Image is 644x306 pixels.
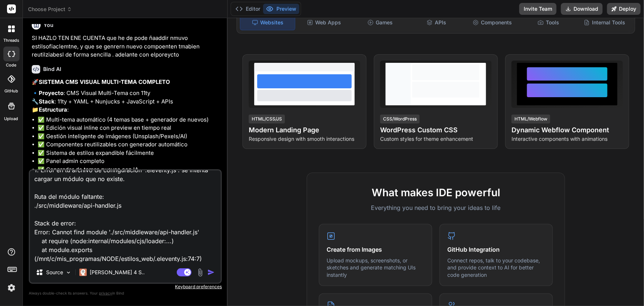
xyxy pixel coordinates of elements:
[44,21,54,29] h6: You
[4,88,18,94] label: GitHub
[6,62,17,68] label: code
[39,89,63,96] strong: Proyecto
[380,125,492,135] h4: WordPress Custom CSS
[521,15,576,30] div: Tools
[29,284,222,290] p: Keyboard preferences
[196,268,204,277] img: attachment
[65,269,72,276] img: Pick Models
[39,78,170,85] strong: SISTEMA CMS VISUAL MULTI-TEMA COMPLETO
[319,203,553,212] p: Everything you need to bring your ideas to life
[297,15,351,30] div: Web Apps
[79,269,87,276] img: Claude 4 Sonnet
[39,98,55,105] strong: Stack
[409,15,464,30] div: APIs
[607,3,641,15] button: Deploy
[353,15,407,30] div: Games
[38,140,220,149] li: ✅ Componentes reutilizables con generador automático
[29,290,222,297] p: Always double-check its answers. Your in Bind
[30,170,221,262] textarea: ERROR DETECTADO EN .eleventy.js [11ty] Eleventy CLI Fatal Error: 1. Error en tu archivo de config...
[90,269,145,276] p: [PERSON_NAME] 4 S..
[38,132,220,141] li: ✅ Gestión inteligente de imágenes (Unsplash/Pexels/AI)
[465,15,520,30] div: Components
[519,3,557,15] button: Invite Team
[38,149,220,157] li: ✅ Sistema de estilos expandible fácilmente
[327,257,424,279] p: Upload mockups, screenshots, or sketches and generate matching UIs instantly
[46,269,63,276] p: Source
[38,116,220,124] li: ✅ Multi-tema automático (4 temas base + generador de nuevos)
[233,4,263,14] button: Editor
[249,125,360,135] h4: Modern Landing Page
[32,78,220,86] p: 🚀
[512,125,623,135] h4: Dynamic Webflow Component
[512,115,550,123] div: HTML/Webflow
[38,166,220,174] li: ✅ Generador de temas nuevos con IA
[249,115,285,123] div: HTML/CSS/JS
[319,185,553,200] h2: What makes IDE powerful
[447,245,545,254] h4: GitHub Integration
[577,15,632,30] div: Internal Tools
[38,124,220,132] li: ✅ Edición visual inline con preview en tiempo real
[43,65,61,73] h6: Bind AI
[4,116,18,122] label: Upload
[263,4,299,14] button: Preview
[249,135,360,143] p: Responsive design with smooth interactions
[5,282,18,294] img: settings
[447,257,545,279] p: Connect repos, talk to your codebase, and provide context to AI for better code generation
[561,3,603,15] button: Download
[3,37,19,44] label: threads
[512,135,623,143] p: Interactive components with animations
[380,135,492,143] p: Custom styles for theme enhancement
[28,6,72,13] span: Choose Project
[240,15,295,30] div: Websites
[32,34,220,59] p: SI HAZLO TEN ENE CUENTA que he de pode ñaaddir nmuvo estilsofiaclemtne, y que se genrern nuevo co...
[380,115,420,123] div: CSS/WordPress
[207,269,215,276] img: icon
[38,157,220,166] li: ✅ Panel admin completo
[99,291,112,295] span: privacy
[32,89,220,114] p: 🔹 : CMS Visual Multi-Tema con 11ty 🔧 : 11ty + YAML + Nunjucks + JavaScript + APIs 📁 :
[327,245,424,254] h4: Create from Images
[39,106,67,113] strong: Estructura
